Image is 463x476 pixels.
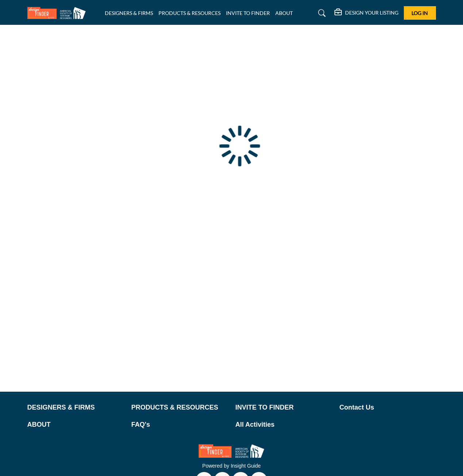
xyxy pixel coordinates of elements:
[131,420,228,430] a: FAQ's
[236,403,332,412] a: INVITE TO FINDER
[27,7,89,19] img: Site Logo
[158,10,221,16] a: PRODUCTS & RESOURCES
[202,463,261,469] a: Powered by Insight Guide
[236,420,332,430] a: All Activities
[345,9,398,16] h5: DESIGN YOUR LISTING
[340,403,436,412] a: Contact Us
[226,10,270,16] a: INVITE TO FINDER
[311,7,330,19] a: Search
[275,10,293,16] a: ABOUT
[412,10,428,16] span: Log In
[199,444,264,458] img: No Site Logo
[131,403,228,412] a: PRODUCTS & RESOURCES
[27,403,124,412] a: DESIGNERS & FIRMS
[27,420,124,430] a: ABOUT
[404,6,436,20] button: Log In
[334,9,398,18] div: DESIGN YOUR LISTING
[105,10,153,16] a: DESIGNERS & FIRMS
